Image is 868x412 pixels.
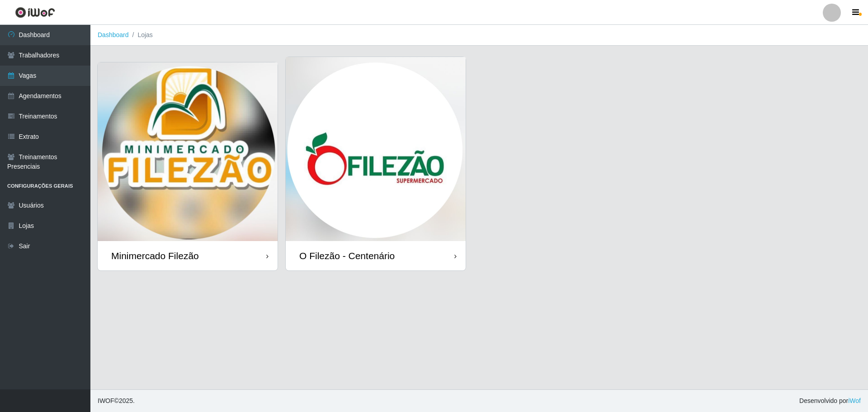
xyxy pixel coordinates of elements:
img: cardImg [98,62,278,241]
a: Dashboard [98,31,129,38]
span: © 2025 . [98,396,135,406]
a: Minimercado Filezão [98,62,278,270]
a: O Filezão - Centenário [286,57,466,270]
span: IWOF [98,397,114,404]
img: CoreUI Logo [15,7,55,18]
div: O Filezão - Centenário [299,250,395,261]
li: Lojas [129,30,153,40]
div: Minimercado Filezão [111,250,199,261]
nav: breadcrumb [90,25,868,46]
a: iWof [848,397,861,404]
img: cardImg [286,57,466,241]
span: Desenvolvido por [799,396,861,406]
